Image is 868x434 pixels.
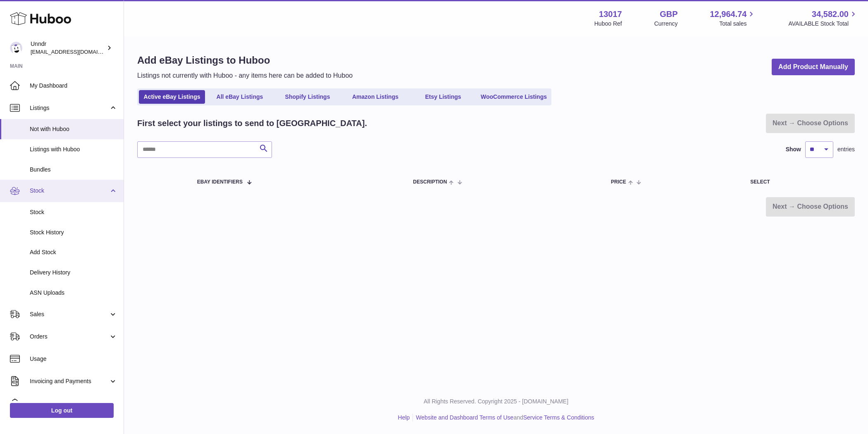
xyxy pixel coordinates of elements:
span: eBay Identifiers [197,179,243,185]
a: All eBay Listings [207,90,273,104]
a: Service Terms & Conditions [523,414,594,421]
a: Help [398,414,410,421]
span: Listings with Huboo [30,145,117,153]
a: Add Product Manually [772,59,855,76]
span: 12,964.74 [710,9,746,20]
a: Etsy Listings [410,90,476,104]
a: WooCommerce Listings [478,90,550,104]
span: Description [413,179,447,185]
a: Website and Dashboard Terms of Use [416,414,513,421]
span: Not with Huboo [30,125,117,133]
div: Huboo Ref [594,20,622,28]
span: [EMAIL_ADDRESS][DOMAIN_NAME] [31,48,122,55]
span: Total sales [719,20,756,28]
div: Unndr [31,40,105,56]
a: Shopify Listings [274,90,341,104]
label: Show [786,145,801,153]
span: Add Stock [30,248,117,256]
a: Active eBay Listings [139,90,205,104]
h1: Add eBay Listings to Huboo [137,54,353,67]
img: sofiapanwar@gmail.com [10,42,22,54]
p: All Rights Reserved. Copyright 2025 - [DOMAIN_NAME] [131,398,861,405]
a: Amazon Listings [342,90,408,104]
span: Sales [30,310,109,318]
strong: 13017 [599,9,622,20]
span: Cases [30,400,117,408]
span: ASN Uploads [30,289,117,297]
p: Listings not currently with Huboo - any items here can be added to Huboo [137,71,353,80]
span: Stock [30,187,109,195]
li: and [413,414,594,422]
h2: First select your listings to send to [GEOGRAPHIC_DATA]. [137,118,367,129]
span: Bundles [30,166,117,174]
span: Invoicing and Payments [30,377,109,385]
a: Log out [10,403,114,418]
span: Delivery History [30,269,117,277]
span: Stock [30,208,117,216]
span: My Dashboard [30,82,117,90]
span: Orders [30,333,109,341]
span: Price [611,179,626,185]
a: 12,964.74 Total sales [710,9,756,28]
div: Select [750,179,847,185]
span: Stock History [30,229,117,236]
span: AVAILABLE Stock Total [788,20,858,28]
span: Listings [30,104,109,112]
span: entries [837,145,855,153]
span: 34,582.00 [812,9,849,20]
div: Currency [654,20,678,28]
strong: GBP [660,9,677,20]
span: Usage [30,355,117,363]
a: 34,582.00 AVAILABLE Stock Total [788,9,858,28]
